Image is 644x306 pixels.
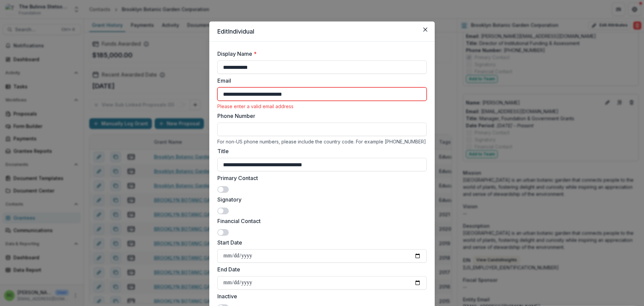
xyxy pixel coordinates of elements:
label: Phone Number [217,112,423,120]
label: Start Date [217,238,423,247]
label: Email [217,77,423,85]
label: Inactive [217,292,423,300]
label: Primary Contact [217,174,423,182]
label: End Date [217,265,423,273]
div: Please enter a valid email address [217,103,427,109]
label: Financial Contact [217,217,423,225]
label: Display Name [217,50,423,58]
label: Title [217,147,423,155]
button: Close [420,24,431,35]
label: Signatory [217,195,423,204]
header: Edit Individual [209,21,435,42]
div: For non-US phone numbers, please include the country code. For example [PHONE_NUMBER] [217,139,427,144]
